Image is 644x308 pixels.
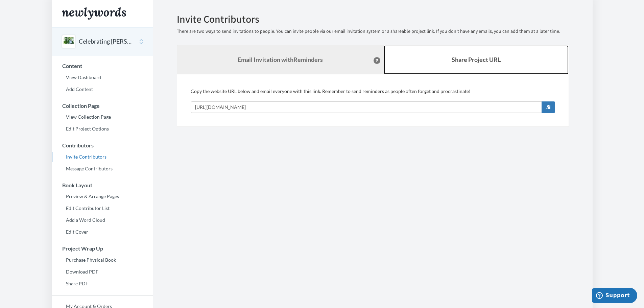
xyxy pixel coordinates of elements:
[52,279,153,289] a: Share PDF
[52,63,153,69] h3: Content
[238,56,323,63] strong: Email Invitation with Reminders
[52,124,153,134] a: Edit Project Options
[52,112,153,122] a: View Collection Page
[52,72,153,82] a: View Dashboard
[52,267,153,277] a: Download PDF
[592,288,637,305] iframe: Opens a widget where you can chat to one of our agents
[62,7,126,20] img: Newlywords logo
[52,164,153,174] a: Message Contributors
[52,103,153,109] h3: Collection Page
[52,191,153,202] a: Preview & Arrange Pages
[452,56,501,63] b: Share Project URL
[177,28,569,35] p: There are two ways to send invitations to people. You can invite people via our email invitation ...
[52,215,153,225] a: Add a Word Cloud
[52,203,153,213] a: Edit Contributor List
[191,88,555,113] div: Copy the website URL below and email everyone with this link. Remember to send reminders as peopl...
[52,84,153,94] a: Add Content
[52,152,153,162] a: Invite Contributors
[52,142,153,148] h3: Contributors
[52,255,153,265] a: Purchase Physical Book
[177,14,569,25] h2: Invite Contributors
[79,37,134,46] button: Celebrating [PERSON_NAME]’s Leadership
[52,227,153,237] a: Edit Cover
[52,182,153,188] h3: Book Layout
[52,245,153,252] h3: Project Wrap Up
